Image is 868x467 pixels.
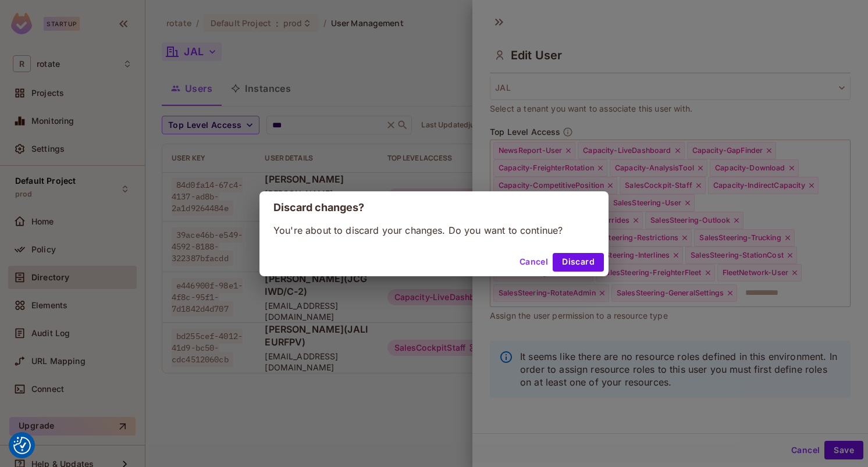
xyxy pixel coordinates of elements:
[13,437,31,454] button: Consent Preferences
[259,191,609,224] h2: Discard changes?
[553,253,604,272] button: Discard
[13,437,31,454] img: Revisit consent button
[273,224,595,237] p: You're about to discard your changes. Do you want to continue?
[515,253,553,272] button: Cancel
